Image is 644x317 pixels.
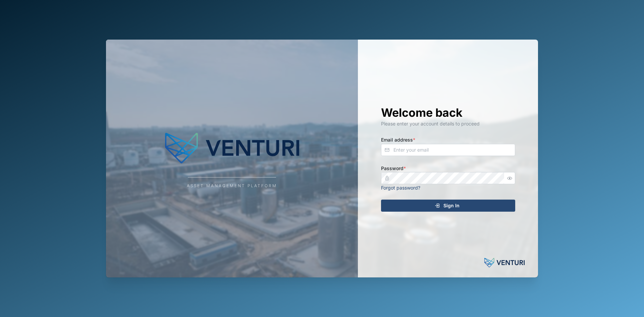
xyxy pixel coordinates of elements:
[381,185,420,191] a: Forgot password?
[443,200,460,211] span: Sign In
[381,120,515,127] div: Please enter your account details to proceed
[381,136,415,144] label: Email address
[165,128,299,168] img: Company Logo
[381,144,515,156] input: Enter your email
[381,105,515,120] h1: Welcome back
[484,256,525,269] img: Powered by: Venturi
[381,200,515,212] button: Sign In
[381,165,406,172] label: Password
[187,183,277,189] div: Asset Management Platform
